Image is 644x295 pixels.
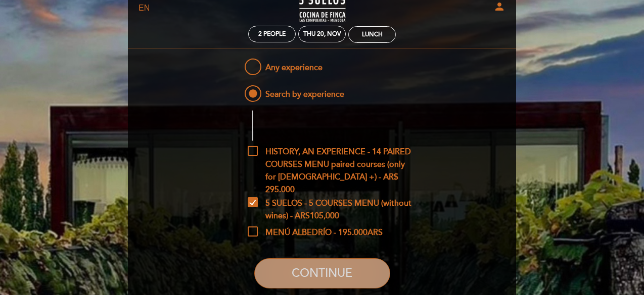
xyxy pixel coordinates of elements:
[493,1,505,16] button: person
[248,197,412,210] span: 5 SUELOS - 5 COURSES MENU (without wines) - ARS105,000
[362,31,383,38] div: Lunch
[303,30,341,38] div: Thu 20, Nov
[248,226,383,239] span: MENÚ ALBEDRÍO - 195.000ARS
[243,83,344,96] span: Search by experience
[258,30,286,38] span: 2 people
[248,146,412,158] span: HISTORY, AN EXPERIENCE - 14 PAIRED COURSES MENU paired courses (only for [DEMOGRAPHIC_DATA] +) - ...
[254,258,390,288] button: CONTINUE
[493,1,505,13] i: person
[243,56,323,69] span: Any experience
